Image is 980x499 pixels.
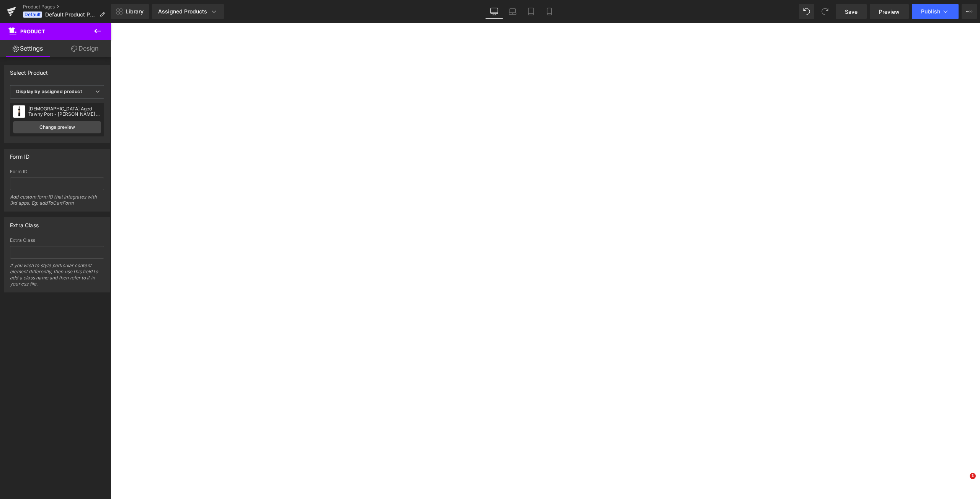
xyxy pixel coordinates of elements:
[912,4,959,19] button: Publish
[28,106,101,117] div: [DEMOGRAPHIC_DATA] Aged Tawny Port - [PERSON_NAME] - [GEOGRAPHIC_DATA], [GEOGRAPHIC_DATA]
[23,4,111,10] a: Product Pages
[817,4,833,19] button: Redo
[10,149,29,160] div: Form ID
[799,4,814,19] button: Undo
[126,8,144,15] span: Library
[158,8,218,15] div: Assigned Products
[13,105,25,118] img: pImage
[845,8,857,16] span: Save
[10,263,104,292] div: If you wish to style particular content element differently, then use this field to add a class n...
[485,4,503,19] a: Desktop
[16,89,82,94] b: Display by assigned product
[23,11,42,18] span: Default
[503,4,522,19] a: Laptop
[57,40,113,57] a: Design
[921,8,940,15] span: Publish
[20,28,45,34] span: Product
[10,194,104,211] div: Add custom form ID that integrates with 3rd apps. Eg: addToCartForm
[540,4,559,19] a: Mobile
[111,4,149,19] a: New Library
[954,473,972,491] iframe: Intercom live chat
[10,169,104,174] div: Form ID
[870,4,909,19] a: Preview
[10,218,39,228] div: Extra Class
[962,4,977,19] button: More
[879,8,900,16] span: Preview
[13,121,101,133] a: Change preview
[10,65,48,76] div: Select Product
[970,473,976,479] span: 1
[10,238,104,243] div: Extra Class
[522,4,540,19] a: Tablet
[45,11,96,18] span: Default Product Page - Launch Summer 2025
